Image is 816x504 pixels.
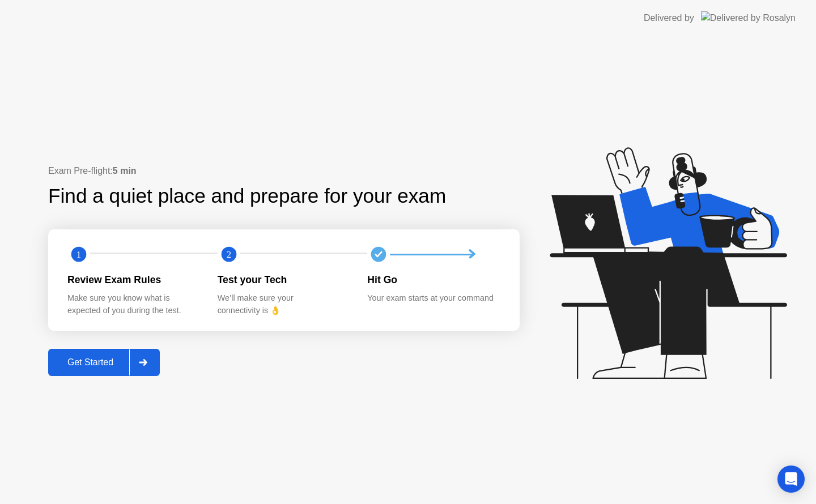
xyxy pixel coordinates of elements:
div: Open Intercom Messenger [777,465,805,493]
img: Delivered by Rosalyn [701,11,796,24]
div: We’ll make sure your connectivity is 👌 [218,292,350,317]
text: 1 [76,249,81,260]
div: Test your Tech [218,272,350,287]
div: Review Exam Rules [67,272,199,287]
div: Find a quiet place and prepare for your exam [48,181,448,211]
div: Hit Go [367,272,499,287]
text: 2 [227,249,231,260]
div: Your exam starts at your command [367,292,499,305]
button: Get Started [48,349,160,376]
div: Make sure you know what is expected of you during the test. [67,292,199,317]
div: Exam Pre-flight: [48,164,520,178]
div: Delivered by [644,11,694,25]
div: Get Started [52,357,129,368]
b: 5 min [113,166,137,176]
